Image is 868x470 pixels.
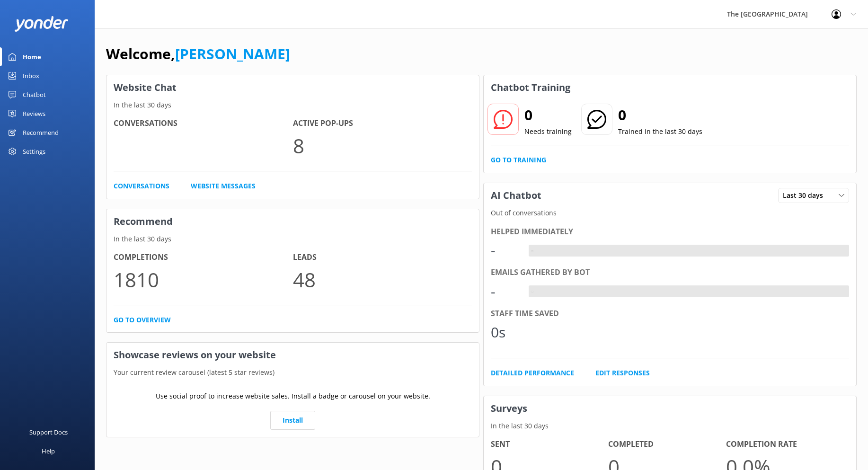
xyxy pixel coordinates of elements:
[524,126,572,137] p: Needs training
[106,75,479,100] h3: Website Chat
[484,396,856,421] h3: Surveys
[293,264,472,295] p: 48
[491,155,546,165] a: Go to Training
[595,368,650,378] a: Edit Responses
[114,181,169,191] a: Conversations
[191,181,256,191] a: Website Messages
[491,266,849,279] div: Emails gathered by bot
[106,43,290,65] h1: Welcome,
[23,47,41,66] div: Home
[491,239,519,262] div: -
[14,16,69,32] img: yonder-white-logo.png
[491,321,519,344] div: 0s
[270,411,315,430] a: Install
[106,100,479,110] p: In the last 30 days
[608,438,726,451] h4: Completed
[23,66,39,85] div: Inbox
[42,442,55,461] div: Help
[114,315,171,325] a: Go to overview
[29,423,68,442] div: Support Docs
[491,308,849,320] div: Staff time saved
[484,208,856,218] p: Out of conversations
[293,130,472,161] p: 8
[529,245,536,257] div: -
[106,343,479,367] h3: Showcase reviews on your website
[156,391,430,401] p: Use social proof to increase website sales. Install a badge or carousel on your website.
[491,438,608,451] h4: Sent
[23,123,59,142] div: Recommend
[726,438,843,451] h4: Completion Rate
[524,104,572,126] h2: 0
[23,104,45,123] div: Reviews
[23,85,46,104] div: Chatbot
[106,367,479,378] p: Your current review carousel (latest 5 star reviews)
[114,264,293,295] p: 1810
[491,368,574,378] a: Detailed Performance
[484,183,549,208] h3: AI Chatbot
[491,280,519,303] div: -
[529,285,536,298] div: -
[293,251,472,264] h4: Leads
[618,104,702,126] h2: 0
[106,234,479,244] p: In the last 30 days
[618,126,702,137] p: Trained in the last 30 days
[114,117,293,130] h4: Conversations
[484,421,856,431] p: In the last 30 days
[175,44,290,63] a: [PERSON_NAME]
[106,209,479,234] h3: Recommend
[484,75,577,100] h3: Chatbot Training
[23,142,45,161] div: Settings
[783,190,829,201] span: Last 30 days
[114,251,293,264] h4: Completions
[293,117,472,130] h4: Active Pop-ups
[491,226,849,238] div: Helped immediately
